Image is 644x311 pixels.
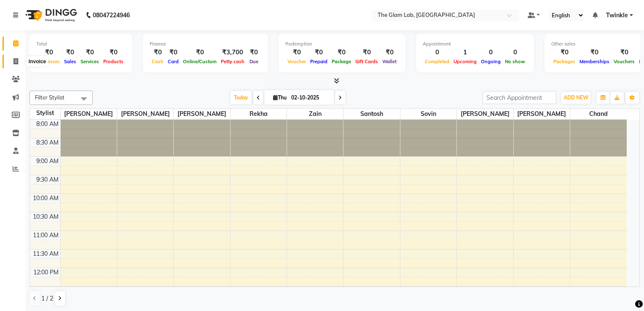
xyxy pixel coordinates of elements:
[32,287,60,295] div: 12:30 PM
[380,48,399,57] div: ₹0
[31,249,60,258] div: 11:30 AM
[93,3,130,27] b: 08047224946
[219,59,247,64] span: Petty cash
[271,94,289,101] span: Thu
[380,59,399,64] span: Wallet
[35,94,64,101] span: Filter Stylist
[219,48,247,57] div: ₹3,700
[36,40,126,48] div: Total
[32,268,60,277] div: 12:00 PM
[570,109,627,119] span: Chand
[285,59,308,64] span: Voucher
[247,59,260,64] span: Due
[551,59,577,64] span: Packages
[117,109,173,119] span: [PERSON_NAME]
[577,59,612,64] span: Memberships
[285,48,308,57] div: ₹0
[451,59,479,64] span: Upcoming
[353,48,380,57] div: ₹0
[166,48,181,57] div: ₹0
[612,59,637,64] span: Vouchers
[503,48,527,57] div: 0
[457,109,513,119] span: [PERSON_NAME]
[451,48,479,57] div: 1
[606,11,628,20] span: Twinkle
[35,175,60,184] div: 9:30 AM
[423,59,451,64] span: Completed
[181,59,219,64] span: Online/Custom
[62,59,78,64] span: Sales
[101,59,126,64] span: Products
[353,59,380,64] span: Gift Cards
[62,48,78,57] div: ₹0
[423,48,451,57] div: 0
[287,109,343,119] span: Zain
[174,109,230,119] span: [PERSON_NAME]
[21,3,79,27] img: logo
[181,48,219,57] div: ₹0
[479,48,503,57] div: 0
[561,92,590,104] button: ADD NEW
[78,59,101,64] span: Services
[285,40,399,48] div: Redemption
[31,231,60,240] div: 11:00 AM
[166,59,181,64] span: Card
[514,109,570,119] span: [PERSON_NAME]
[35,157,60,166] div: 9:00 AM
[150,48,166,57] div: ₹0
[479,59,503,64] span: Ongoing
[400,109,456,119] span: sovin
[27,56,48,67] div: Invoice
[577,48,612,57] div: ₹0
[150,40,261,48] div: Finance
[30,109,60,118] div: Stylist
[35,138,60,147] div: 8:30 AM
[343,109,400,119] span: santosh
[31,212,60,221] div: 10:30 AM
[61,109,117,119] span: [PERSON_NAME]
[483,91,556,104] input: Search Appointment
[35,120,60,129] div: 8:00 AM
[247,48,261,57] div: ₹0
[330,48,353,57] div: ₹0
[308,59,330,64] span: Prepaid
[612,48,637,57] div: ₹0
[31,194,60,203] div: 10:00 AM
[78,48,101,57] div: ₹0
[308,48,330,57] div: ₹0
[36,48,62,57] div: ₹0
[231,91,252,104] span: Today
[503,59,527,64] span: No show
[551,48,577,57] div: ₹0
[563,94,588,101] span: ADD NEW
[231,109,287,119] span: Rekha
[41,294,53,303] span: 1 / 2
[289,91,331,104] input: 2025-10-02
[330,59,353,64] span: Package
[423,40,527,48] div: Appointment
[150,59,166,64] span: Cash
[101,48,126,57] div: ₹0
